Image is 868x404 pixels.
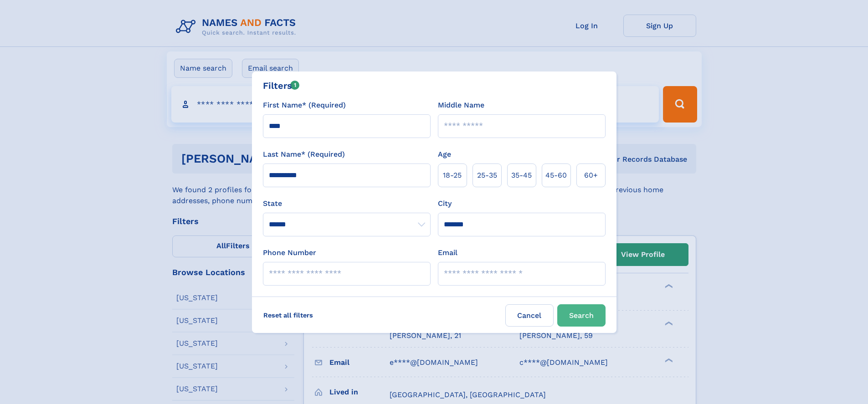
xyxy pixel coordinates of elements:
[557,304,606,327] button: Search
[443,170,462,181] span: 18‑25
[438,149,451,160] label: Age
[438,198,452,209] label: City
[545,170,567,181] span: 45‑60
[263,100,346,111] label: First Name* (Required)
[477,170,497,181] span: 25‑35
[257,304,319,326] label: Reset all filters
[438,100,484,111] label: Middle Name
[263,149,345,160] label: Last Name* (Required)
[263,247,316,258] label: Phone Number
[263,198,431,209] label: State
[584,170,598,181] span: 60+
[511,170,532,181] span: 35‑45
[438,247,457,258] label: Email
[263,79,300,92] div: Filters
[505,304,554,327] label: Cancel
